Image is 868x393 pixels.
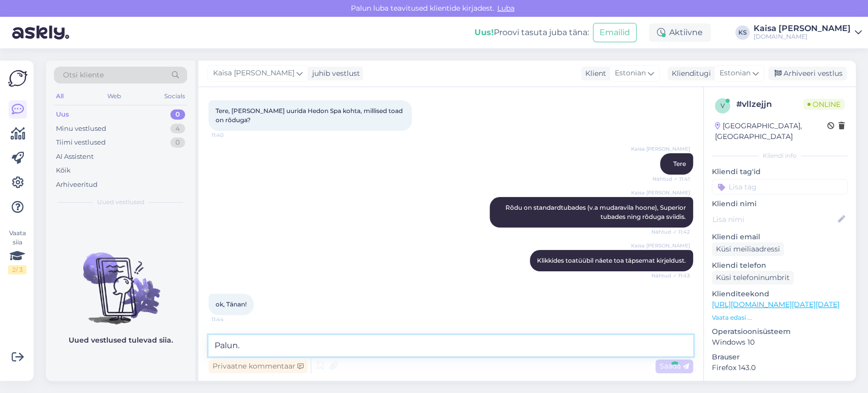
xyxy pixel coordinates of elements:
[712,214,836,225] input: Lisa nimi
[212,316,250,323] span: 11:44
[162,90,187,103] div: Socials
[712,242,784,256] div: Küsi meiliaadressi
[212,131,250,139] span: 11:40
[216,300,247,308] span: ok, Tänan!
[170,109,185,120] div: 0
[105,90,123,103] div: Web
[216,107,404,124] span: Tere, [PERSON_NAME] uurida Hedon Spa kohta, millised toad on rõduga?
[56,124,106,134] div: Minu vestlused
[712,179,848,194] input: Lisa tag
[474,26,589,39] div: Proovi tasuta juba täna:
[46,234,195,326] img: No chats
[651,228,690,236] span: Nähtud ✓ 11:42
[712,151,848,160] div: Kliendi info
[170,137,185,148] div: 0
[56,137,106,148] div: Tiimi vestlused
[308,68,360,79] div: juhib vestlust
[712,232,848,242] p: Kliendi email
[631,189,690,196] span: Kaisa [PERSON_NAME]
[170,124,185,134] div: 4
[712,337,848,348] p: Windows 10
[8,229,26,274] div: Vaata siia
[735,25,750,40] div: KS
[8,265,26,274] div: 2 / 3
[736,98,803,110] div: # vllzejjn
[651,272,690,279] span: Nähtud ✓ 11:43
[720,68,751,79] span: Estonian
[652,175,690,183] span: Nähtud ✓ 11:41
[494,4,518,13] span: Luba
[593,23,637,42] button: Emailid
[754,24,851,33] div: Kaisa [PERSON_NAME]
[649,23,711,42] div: Aktiivne
[754,24,862,41] a: Kaisa [PERSON_NAME][DOMAIN_NAME]
[97,198,144,207] span: Uued vestlused
[712,289,848,299] p: Klienditeekond
[505,204,687,220] span: Rõdu on standardtubades (v.a mudaravila hoone), Superior tubades ning rõduga sviidis.
[712,362,848,373] p: Firefox 143.0
[56,152,94,162] div: AI Assistent
[721,102,725,109] span: v
[56,109,69,120] div: Uus
[712,166,848,177] p: Kliendi tag'id
[673,160,686,167] span: Tere
[537,257,686,264] span: Klikkides toatüübil näete toa täpsemat kirjeldust.
[754,33,851,41] div: [DOMAIN_NAME]
[615,68,646,79] span: Estonian
[54,90,66,103] div: All
[712,260,848,271] p: Kliendi telefon
[715,121,827,142] div: [GEOGRAPHIC_DATA], [GEOGRAPHIC_DATA]
[712,199,848,209] p: Kliendi nimi
[712,352,848,362] p: Brauser
[213,68,294,79] span: Kaisa [PERSON_NAME]
[631,145,690,153] span: Kaisa [PERSON_NAME]
[56,180,98,190] div: Arhiveeritud
[8,69,27,88] img: Askly Logo
[712,326,848,337] p: Operatsioonisüsteem
[474,27,494,37] b: Uus!
[712,300,840,309] a: [URL][DOMAIN_NAME][DATE][DATE]
[581,68,606,79] div: Klient
[69,335,173,346] p: Uued vestlused tulevad siia.
[63,70,104,80] span: Otsi kliente
[631,242,690,249] span: Kaisa [PERSON_NAME]
[56,165,71,176] div: Kõik
[712,271,794,285] div: Küsi telefoninumbrit
[668,68,711,79] div: Klienditugi
[803,99,845,110] span: Online
[768,67,847,80] div: Arhiveeri vestlus
[712,313,848,322] p: Vaata edasi ...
